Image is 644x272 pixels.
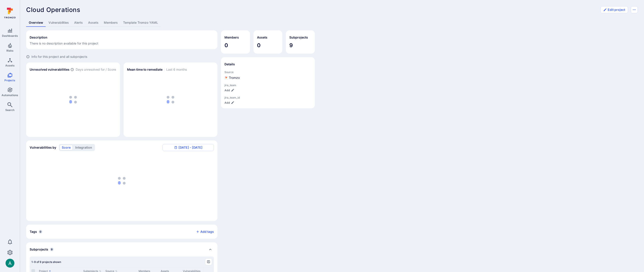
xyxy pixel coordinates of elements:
span: jira_team [224,84,311,87]
button: Manage columns [205,258,212,265]
span: 0 [224,42,246,49]
span: Last 6 months [166,67,187,72]
a: Template Tromzo YAML [120,19,161,27]
span: Vulnerabilities by [30,145,56,150]
span: Projects [4,79,15,82]
button: Add [224,101,234,104]
button: Add tags [192,228,214,235]
span: 0 [39,230,42,233]
h2: Subprojects [289,35,308,40]
a: Vulnerabilities [46,19,72,27]
span: 1-9 of 9 projects shown [31,260,61,264]
span: Number of vulnerabilities in status ‘Open’ ‘Triaged’ and ‘In process’ divided by score and scanne... [70,67,74,72]
div: Collapse tags [26,225,217,239]
span: Assets [5,64,15,67]
h2: Description [30,35,47,40]
span: Automations [2,93,18,97]
h2: Tags [30,229,37,234]
button: integration [73,145,94,150]
span: Risks [6,49,14,52]
button: [DATE] - [DATE] [162,144,214,151]
div: Arjan Dehar [6,259,14,268]
button: Options menu [631,6,638,13]
a: Alerts [72,19,85,27]
span: Dashboards [2,34,18,37]
h2: Details [224,62,235,66]
div: Vulnerabilities by Source/Integration [26,140,217,221]
button: score [60,145,73,150]
span: 0 [257,42,279,49]
a: Members [101,19,120,27]
h2: Members [224,35,239,40]
span: Days unresolved for / Score [76,67,116,72]
span: Source [224,70,311,74]
div: Collapse [26,242,217,256]
h2: Assets [257,35,267,40]
span: jira_team_id [224,96,311,99]
a: Overview [26,19,46,27]
span: There is no description available for this project [30,41,98,45]
span: Cloud Operations [26,6,80,14]
img: ACg8ocLSa5mPYBaXNx3eFu_EmspyJX0laNWN7cXOFirfQ7srZveEpg=s96-c [6,259,14,268]
h2: Subprojects [30,247,48,252]
span: Tromzo [229,76,240,80]
div: Project tabs [26,19,638,27]
button: Add [224,89,234,92]
h2: Mean time to remediate [127,67,162,72]
span: Search [5,108,14,112]
span: Info for this project and all subprojects [31,54,87,59]
div: Collapse description [26,30,217,49]
button: Edit project [600,6,628,13]
h2: Unresolved vulnerabilities [30,67,70,72]
span: 9 [50,248,54,251]
span: 9 [289,42,311,49]
a: Assets [85,19,101,27]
